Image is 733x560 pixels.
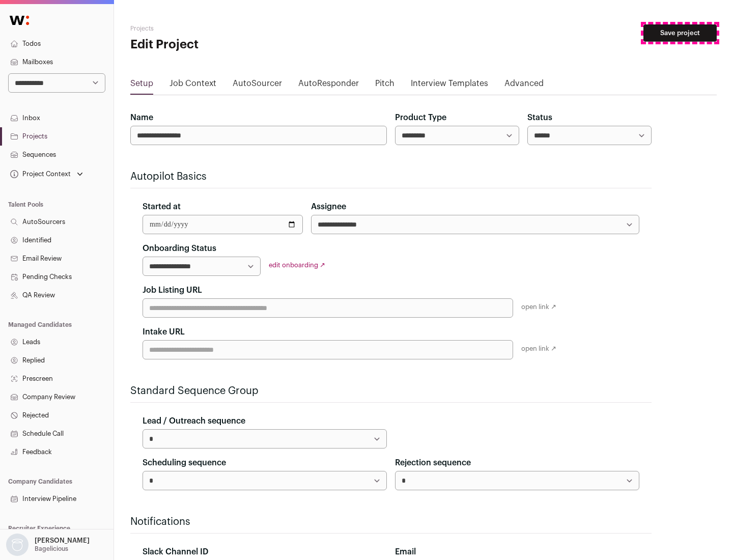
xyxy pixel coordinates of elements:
[130,37,326,53] h1: Edit Project
[35,537,90,545] p: [PERSON_NAME]
[130,384,652,398] h2: Standard Sequence Group
[143,201,181,213] label: Started at
[4,534,92,556] button: Open dropdown
[8,167,85,181] button: Open dropdown
[4,10,35,31] img: Wellfound
[411,77,488,94] a: Interview Templates
[375,77,394,94] a: Pitch
[130,515,652,529] h2: Notifications
[6,534,29,556] img: nopic.png
[311,201,346,213] label: Assignee
[143,546,208,558] label: Slack Channel ID
[395,546,639,558] div: Email
[143,242,216,255] label: Onboarding Status
[35,545,68,553] p: Bagelicious
[143,284,202,296] label: Job Listing URL
[130,170,652,184] h2: Autopilot Basics
[527,111,552,124] label: Status
[269,262,325,268] a: edit onboarding ↗
[130,24,326,33] h2: Projects
[233,77,282,94] a: AutoSourcer
[143,457,226,469] label: Scheduling sequence
[143,326,185,338] label: Intake URL
[170,77,216,94] a: Job Context
[298,77,359,94] a: AutoResponder
[130,111,153,124] label: Name
[395,111,446,124] label: Product Type
[504,77,544,94] a: Advanced
[130,77,153,94] a: Setup
[395,457,471,469] label: Rejection sequence
[643,24,717,42] button: Save project
[8,170,71,178] div: Project Context
[143,415,245,427] label: Lead / Outreach sequence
